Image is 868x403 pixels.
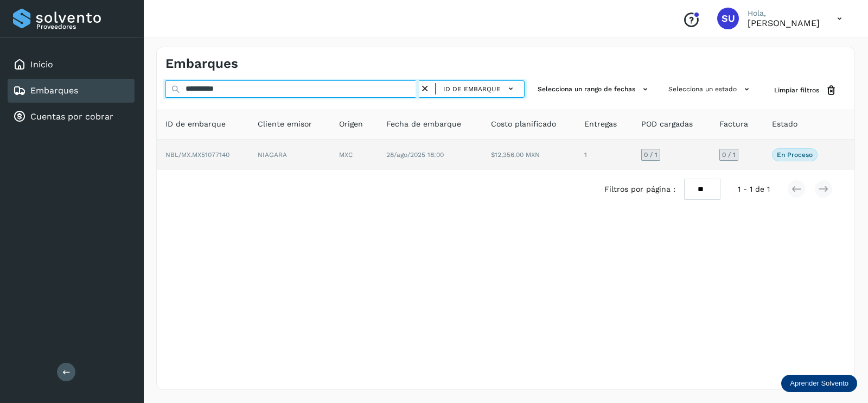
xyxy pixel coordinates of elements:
span: Cliente emisor [258,118,312,130]
span: Fecha de embarque [386,118,461,130]
div: Embarques [8,79,135,103]
p: Proveedores [36,23,130,30]
span: 1 - 1 de 1 [738,184,770,195]
button: Selecciona un estado [664,80,757,98]
p: Sayra Ugalde [748,18,820,28]
div: Aprender Solvento [781,375,857,392]
span: Factura [719,118,748,130]
span: 28/ago/2025 18:00 [386,151,444,159]
span: 0 / 1 [644,152,658,158]
td: NIAGARA [249,140,330,170]
td: 1 [576,140,633,170]
span: Costo planificado [491,118,556,130]
span: Filtros por página : [604,184,675,195]
div: Inicio [8,53,135,77]
span: ID de embarque [165,118,226,130]
a: Inicio [30,59,53,70]
p: En proceso [777,151,813,159]
button: ID de embarque [440,81,520,97]
td: $12,356.00 MXN [482,140,576,170]
button: Selecciona un rango de fechas [533,80,655,98]
h4: Embarques [165,56,238,72]
div: Cuentas por cobrar [8,105,135,129]
p: Aprender Solvento [790,379,848,388]
a: Embarques [30,85,78,96]
span: NBL/MX.MX51077140 [165,151,229,159]
td: MXC [330,140,377,170]
button: Limpiar filtros [765,80,846,100]
span: Origen [339,118,363,130]
a: Cuentas por cobrar [30,111,113,122]
p: Hola, [748,9,820,18]
span: Estado [772,118,797,130]
span: Entregas [584,118,617,130]
span: 0 / 1 [722,152,736,158]
span: Limpiar filtros [774,85,819,95]
span: ID de embarque [443,84,501,94]
span: POD cargadas [641,118,693,130]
